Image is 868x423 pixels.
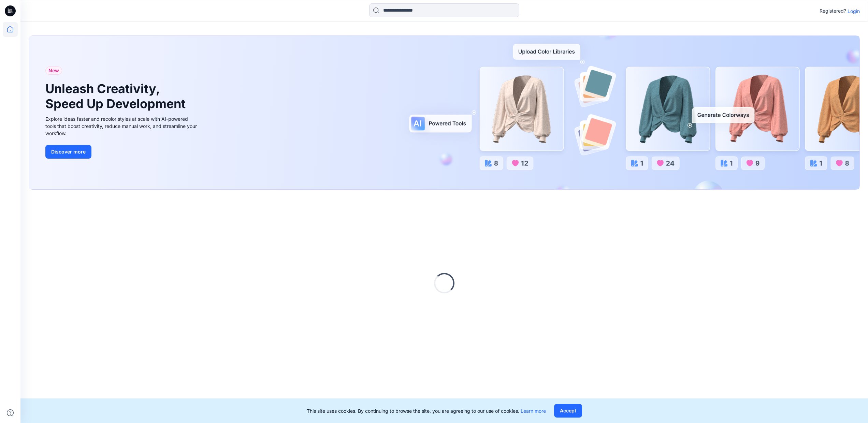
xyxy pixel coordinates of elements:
[521,408,546,414] a: Learn more
[48,67,59,75] span: New
[45,145,199,159] a: Discover more
[820,7,846,15] p: Registered?
[45,82,189,111] h1: Unleash Creativity, Speed Up Development
[307,407,546,414] p: This site uses cookies. By continuing to browse the site, you are agreeing to our use of cookies.
[554,404,582,418] button: Accept
[45,145,91,159] button: Discover more
[45,115,199,137] div: Explore ideas faster and recolor styles at scale with AI-powered tools that boost creativity, red...
[848,8,860,15] p: Login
